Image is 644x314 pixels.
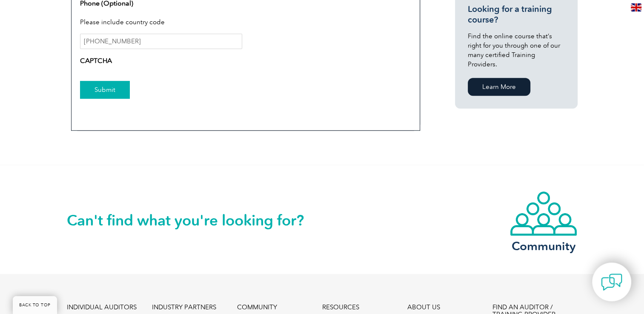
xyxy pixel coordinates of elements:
p: Find the online course that’s right for you through one of our many certified Training Providers. [468,31,565,69]
a: COMMUNITY [237,304,277,311]
label: CAPTCHA [80,56,112,66]
a: Learn More [468,78,530,96]
a: INDUSTRY PARTNERS [152,304,216,311]
input: Submit [80,81,130,99]
h3: Looking for a training course? [468,4,565,25]
div: Please include country code [80,12,411,34]
a: ABOUT US [407,304,440,311]
h2: Can't find what you're looking for? [67,214,322,227]
a: Community [509,191,578,251]
img: contact-chat.png [601,271,622,293]
a: INDIVIDUAL AUDITORS [67,304,137,311]
img: en [631,3,641,11]
a: RESOURCES [322,304,359,311]
h3: Community [509,241,578,251]
img: icon-community.webp [509,191,578,237]
a: BACK TO TOP [13,296,57,314]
